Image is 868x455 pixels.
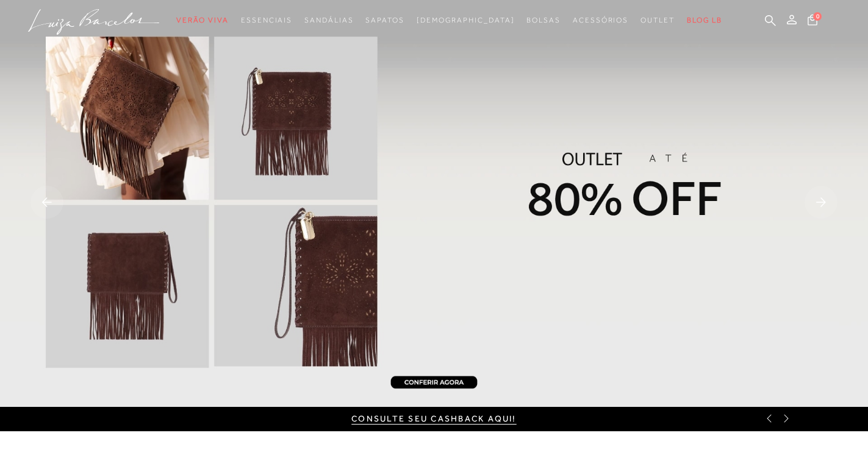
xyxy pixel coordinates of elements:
a: categoryNavScreenReaderText [526,9,561,32]
a: categoryNavScreenReaderText [241,9,292,32]
a: categoryNavScreenReaderText [176,9,229,32]
span: [DEMOGRAPHIC_DATA] [417,16,515,24]
span: Acessórios [573,16,628,24]
a: categoryNavScreenReaderText [573,9,628,32]
a: BLOG LB [687,9,722,32]
a: noSubCategoriesText [417,9,515,32]
a: Consulte seu cashback aqui! [351,414,516,423]
span: Essenciais [241,16,292,24]
a: categoryNavScreenReaderText [365,9,404,32]
span: Verão Viva [176,16,229,24]
a: categoryNavScreenReaderText [640,9,675,32]
span: Sandálias [304,16,353,24]
span: 0 [813,12,822,21]
button: 0 [804,13,821,30]
span: Bolsas [526,16,561,24]
span: Sapatos [365,16,404,24]
a: categoryNavScreenReaderText [304,9,353,32]
span: BLOG LB [687,16,722,24]
span: Outlet [640,16,675,24]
